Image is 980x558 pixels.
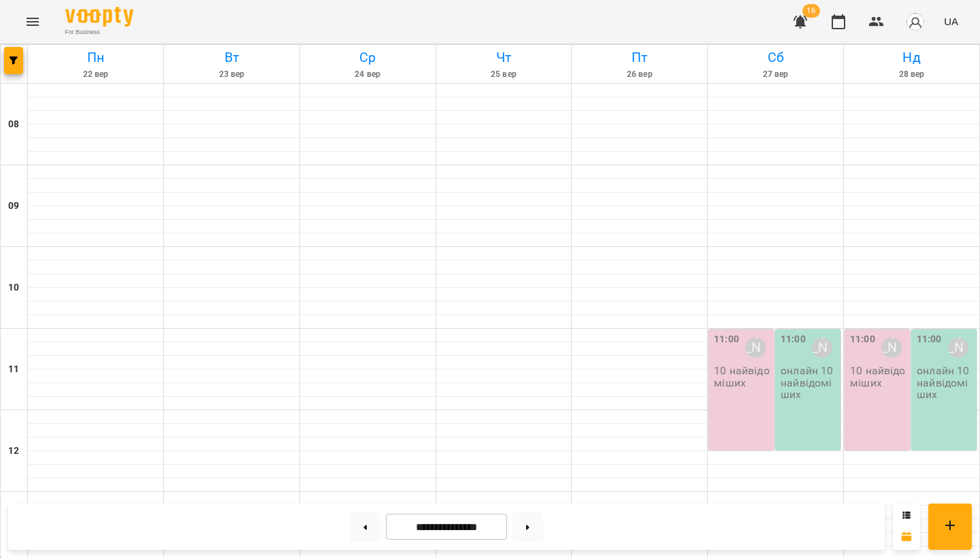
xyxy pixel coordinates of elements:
h6: 08 [8,117,19,132]
h6: 22 вер [30,68,161,81]
h6: 12 [8,444,19,459]
h6: Пт [574,47,705,68]
span: UA [944,14,958,29]
h6: 09 [8,199,19,214]
h6: Сб [710,47,841,68]
p: онлайн 10 найвідоміших [781,365,838,400]
h6: 24 вер [302,68,434,81]
h6: 25 вер [438,68,570,81]
p: онлайн 10 найвідоміших [917,365,974,400]
h6: 26 вер [574,68,705,81]
h6: Вт [166,47,297,68]
div: Садовенко Оксана [812,338,832,358]
h6: Нд [846,47,977,68]
img: avatar_s.png [906,12,925,31]
label: 11:00 [917,332,942,347]
button: Menu [16,5,49,38]
h6: Ср [302,47,434,68]
label: 11:00 [850,332,875,347]
div: Несененко Ганна Сергіївна [745,338,766,358]
img: Voopty Logo [65,7,133,27]
h6: 11 [8,362,19,377]
span: 16 [802,4,820,18]
h6: Пн [30,47,161,68]
h6: 10 [8,280,19,295]
h6: 28 вер [846,68,977,81]
p: 10 найвідоміших [850,365,907,389]
h6: Чт [438,47,570,68]
h6: 27 вер [710,68,841,81]
div: Садовенко Оксана [948,338,968,358]
h6: 23 вер [166,68,297,81]
button: UA [938,9,964,34]
p: 10 найвідоміших [714,365,771,389]
label: 11:00 [714,332,739,347]
span: For Business [65,28,133,37]
label: 11:00 [781,332,806,347]
div: Олександра Слодзік [881,338,902,358]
